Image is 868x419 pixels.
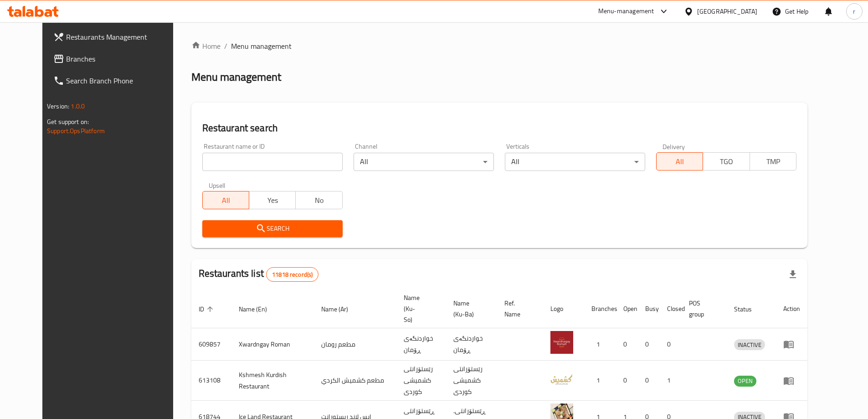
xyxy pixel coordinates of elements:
[191,41,221,52] a: Home
[446,361,497,401] td: رێستۆرانتی کشمیشى كوردى
[396,361,446,401] td: رێستۆرانتی کشمیشى كوردى
[404,292,435,325] span: Name (Ku-So)
[224,41,227,52] li: /
[231,328,314,361] td: Xwardngay Roman
[202,153,343,171] input: Search for restaurant name or ID..
[206,194,246,207] span: All
[656,152,703,171] button: All
[782,264,804,285] div: Export file
[46,48,187,70] a: Branches
[231,361,314,401] td: Kshmesh Kurdish Restaurant
[505,153,645,171] div: All
[660,328,682,361] td: 0
[734,340,765,350] span: INACTIVE
[550,367,573,390] img: Kshmesh Kurdish Restaurant
[754,155,793,168] span: TMP
[66,75,180,86] span: Search Branch Phone
[47,100,69,112] span: Version:
[638,361,660,401] td: 0
[202,121,796,135] h2: Restaurant search
[47,125,105,137] a: Support.OpsPlatform
[199,267,319,282] h2: Restaurants list
[504,298,532,320] span: Ref. Name
[453,298,486,320] span: Name (Ku-Ba)
[734,376,756,387] div: OPEN
[199,304,216,315] span: ID
[616,328,638,361] td: 0
[750,152,796,171] button: TMP
[616,361,638,401] td: 0
[267,270,318,279] span: 11818 record(s)
[446,328,497,361] td: خواردنگەی ڕۆمان
[663,143,685,150] label: Delivery
[734,376,756,386] span: OPEN
[660,361,682,401] td: 1
[638,328,660,361] td: 0
[550,331,573,354] img: Xwardngay Roman
[598,6,654,17] div: Menu-management
[209,182,226,188] label: Upsell
[249,191,296,209] button: Yes
[191,328,231,361] td: 609857
[191,361,231,401] td: 613108
[734,304,764,315] span: Status
[783,375,800,386] div: Menu
[266,267,318,282] div: Total records count
[239,304,279,315] span: Name (En)
[314,361,396,401] td: مطعم كشميش الكردي
[191,41,807,52] nav: breadcrumb
[202,191,249,209] button: All
[396,328,446,361] td: خواردنگەی ڕۆمان
[783,339,800,350] div: Menu
[253,194,292,207] span: Yes
[295,191,342,209] button: No
[314,328,396,361] td: مطعم رومان
[707,155,746,168] span: TGO
[321,304,360,315] span: Name (Ar)
[660,290,682,328] th: Closed
[543,290,584,328] th: Logo
[584,328,616,361] td: 1
[689,298,716,320] span: POS group
[660,155,699,168] span: All
[584,290,616,328] th: Branches
[697,6,757,16] div: [GEOGRAPHIC_DATA]
[191,70,281,84] h2: Menu management
[853,6,855,16] span: r
[202,220,343,237] button: Search
[354,153,494,171] div: All
[616,290,638,328] th: Open
[638,290,660,328] th: Busy
[299,194,339,207] span: No
[66,31,180,42] span: Restaurants Management
[47,116,89,128] span: Get support on:
[71,100,85,112] span: 1.0.0
[703,152,750,171] button: TGO
[231,41,292,52] span: Menu management
[584,361,616,401] td: 1
[776,290,807,328] th: Action
[210,223,335,234] span: Search
[66,53,180,64] span: Branches
[46,70,187,92] a: Search Branch Phone
[46,26,187,48] a: Restaurants Management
